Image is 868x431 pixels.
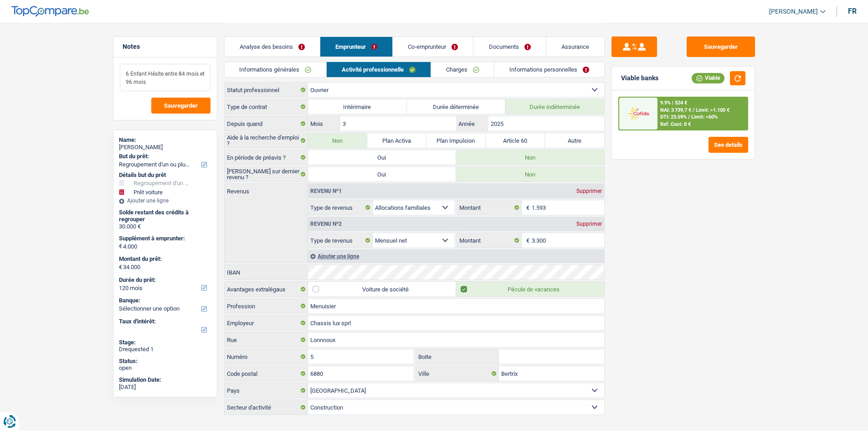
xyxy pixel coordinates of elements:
div: Solde restant des crédits à regrouper [119,209,211,223]
label: Banque: [119,297,210,304]
label: Profession [225,299,308,313]
label: Pays [225,383,308,398]
label: Depuis quand [225,116,308,131]
label: Employeur [225,316,308,330]
span: Limit: >1.100 € [696,107,729,113]
a: Co-emprunteur [393,37,473,57]
a: Emprunteur [320,37,392,57]
label: But du prêt: [119,153,210,160]
span: € [522,200,532,215]
label: Ville [416,366,499,381]
button: See details [709,137,748,153]
div: Drequested 1 [119,346,211,353]
span: € [522,233,532,248]
label: Revenus [225,184,308,194]
label: Type de revenus [308,233,373,248]
label: Autre [545,133,604,148]
span: Sauvegarder [164,103,198,109]
label: Année [456,116,488,131]
div: [PERSON_NAME] [119,144,211,151]
div: 9.9% | 524 € [660,100,687,106]
div: Détails but du prêt [119,171,211,179]
label: Durée du prêt: [119,276,210,284]
label: Voiture de société [308,282,456,296]
div: 30.000 € [119,223,211,230]
label: Montant du prêt: [119,255,210,263]
label: Mois [308,116,340,131]
label: Intérimaire [308,99,407,114]
span: [PERSON_NAME] [769,8,818,16]
label: Oui [308,150,456,165]
a: Analyse des besoins [225,37,320,57]
label: Numéro [225,349,308,364]
label: Article 60 [486,133,545,148]
div: fr [848,7,857,16]
div: Name: [119,136,211,144]
a: Informations personnelles [494,62,604,77]
label: Oui [308,167,456,182]
h5: Notes [123,43,208,51]
label: Taux d'intérêt: [119,318,210,325]
span: € [119,264,122,271]
label: Statut professionnel [225,83,308,97]
label: Montant [457,200,522,215]
label: IBAN [225,265,308,280]
label: Type de revenus [308,200,373,215]
label: Montant [457,233,522,248]
a: Documents [473,37,545,57]
div: Status: [119,358,211,365]
input: AAAA [488,116,604,131]
div: Ajouter une ligne [308,249,604,263]
span: € [119,243,122,250]
img: TopCompare Logo [11,6,89,17]
div: [DATE] [119,384,211,391]
label: Boite [416,349,499,364]
a: Informations générales [225,62,327,77]
label: Non [456,167,604,182]
div: Ref. Cost: 0 € [660,121,691,127]
a: Activité professionnelle [327,62,431,77]
label: En période de préavis ? [225,150,308,165]
span: / [688,114,690,120]
button: Sauvegarder [687,36,755,57]
span: Limit: <60% [691,114,718,120]
label: Pécule de vacances [456,282,604,296]
label: Avantages extralégaux [225,282,308,296]
label: Code postal [225,366,308,381]
a: Assurance [546,37,604,57]
div: Viable banks [621,74,658,82]
button: Sauvegarder [151,98,211,114]
div: Ajouter une ligne [119,197,211,204]
div: Revenu nº1 [308,188,344,194]
span: NAI: 3 739,7 € [660,107,691,113]
label: Secteur d'activité [225,400,308,415]
a: [PERSON_NAME] [762,4,826,19]
div: Viable [692,73,724,83]
label: Aide à la recherche d'emploi ? [225,133,308,148]
label: Durée indéterminée [505,99,604,114]
label: Plan Activa [367,133,426,148]
span: DTI: 23.59% [660,114,687,120]
label: Rue [225,332,308,347]
span: / [693,107,694,113]
div: Revenu nº2 [308,221,344,227]
div: Simulation Date: [119,376,211,384]
input: MM [340,116,456,131]
label: Type de contrat [225,99,308,114]
label: Supplément à emprunter: [119,235,210,242]
label: [PERSON_NAME] sur dernier revenu ? [225,167,308,182]
img: Cofidis [621,105,655,122]
div: open [119,364,211,372]
label: Non [308,133,367,148]
div: Stage: [119,339,211,346]
a: Charges [431,62,494,77]
label: Plan Impulsion [426,133,486,148]
label: Non [456,150,604,165]
label: Durée déterminée [407,99,506,114]
div: Supprimer [574,188,604,194]
div: Supprimer [574,221,604,227]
